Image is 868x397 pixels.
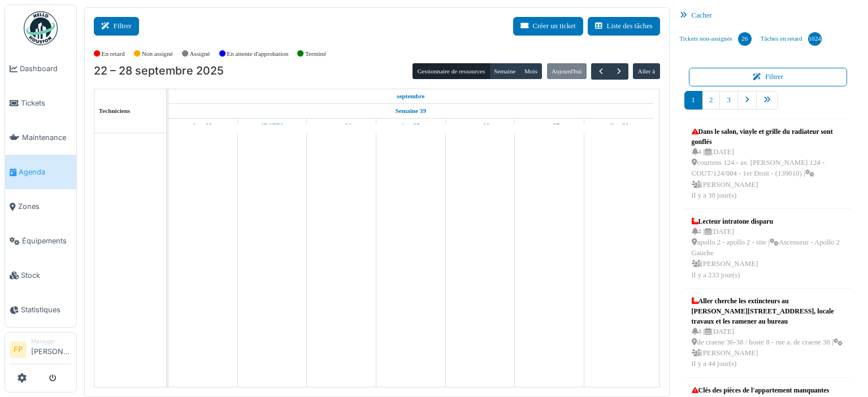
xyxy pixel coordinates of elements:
[94,64,224,78] h2: 22 – 28 septembre 2025
[5,224,76,258] a: Équipements
[5,189,76,224] a: Zones
[393,104,429,118] a: Semaine 39
[610,63,628,80] button: Suivant
[702,91,720,110] a: 2
[692,147,845,201] div: 4 | [DATE] courtens 124 - av. [PERSON_NAME] 124 - COUT/124/004 - 1er Droit - (139010) | [PERSON_N...
[21,270,72,281] span: Stock
[21,304,72,315] span: Statistiques
[591,63,610,80] button: Précédent
[190,49,210,59] label: Assigné
[19,167,72,177] span: Agenda
[394,89,428,103] a: 22 septembre 2025
[10,337,72,364] a: FP Manager[PERSON_NAME]
[10,341,27,358] li: FP
[142,49,173,59] label: Non assigné
[588,17,660,36] button: Liste des tâches
[675,24,756,54] a: Tickets non-assignés
[305,49,326,59] label: Terminé
[20,63,72,74] span: Dashboard
[5,86,76,120] a: Tickets
[94,17,139,36] button: Filtrer
[468,119,493,133] a: 26 septembre 2025
[808,32,822,46] div: 1024
[692,326,845,370] div: 4 | [DATE] de craene 36-38 / hoste 8 - rue a. de craene 38 | [PERSON_NAME] Il y a 44 jour(s)
[689,68,848,86] button: Filtrer
[536,119,562,133] a: 27 septembre 2025
[22,132,72,143] span: Maintenance
[633,63,659,79] button: Aller à
[5,120,76,155] a: Maintenance
[31,337,72,346] div: Manager
[5,51,76,86] a: Dashboard
[399,119,423,133] a: 25 septembre 2025
[689,293,848,373] a: Aller cherche les extincteurs au [PERSON_NAME][STREET_ADDRESS], locale travaux et les ramener au ...
[689,124,848,204] a: Dans le salon, vinyle et grille du radiateur sont gonflés 4 |[DATE] courtens 124 - av. [PERSON_NA...
[756,24,826,54] a: Tâches en retard
[329,119,354,133] a: 24 septembre 2025
[102,49,125,59] label: En retard
[692,385,845,395] div: Clés des pièces de l'appartement manquantes
[520,63,542,79] button: Mois
[689,213,848,283] a: Lecteur intratone disparu 4 |[DATE] apollo 2 - apollo 2 - site |Ascenseur - Apollo 2 Gauche [PERS...
[227,49,288,59] label: En attente d'approbation
[675,7,861,24] div: Cacher
[99,107,131,114] span: Techniciens
[31,337,72,361] li: [PERSON_NAME]
[489,63,520,79] button: Semaine
[692,216,845,226] div: Lecteur intratone disparu
[719,91,737,110] a: 3
[5,155,76,189] a: Agenda
[547,63,587,79] button: Aujourd'hui
[191,119,215,133] a: 22 septembre 2025
[18,201,72,212] span: Zones
[22,235,72,246] span: Équipements
[513,17,583,36] button: Créer un ticket
[259,119,286,133] a: 23 septembre 2025
[684,91,702,110] a: 1
[606,119,631,133] a: 28 septembre 2025
[5,293,76,327] a: Statistiques
[413,63,489,79] button: Gestionnaire de ressources
[24,11,58,45] img: Badge_color-CXgf-gQk.svg
[738,32,752,46] div: 26
[692,226,845,281] div: 4 | [DATE] apollo 2 - apollo 2 - site | Ascenseur - Apollo 2 Gauche [PERSON_NAME] Il y a 233 jour(s)
[684,91,852,119] nav: pager
[692,296,845,326] div: Aller cherche les extincteurs au [PERSON_NAME][STREET_ADDRESS], locale travaux et les ramener au ...
[21,98,72,108] span: Tickets
[692,126,845,147] div: Dans le salon, vinyle et grille du radiateur sont gonflés
[5,258,76,293] a: Stock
